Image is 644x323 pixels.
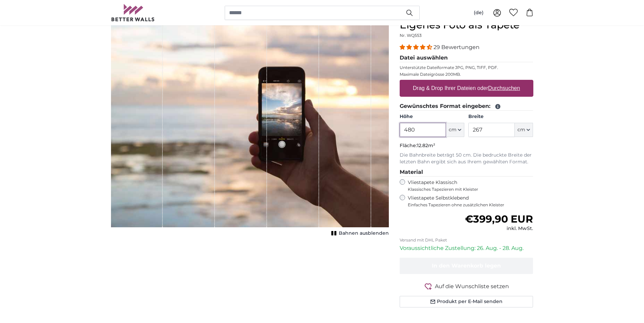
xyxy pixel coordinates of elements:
span: €399,90 EUR [465,213,533,225]
div: inkl. MwSt. [465,225,533,232]
span: 29 Bewertungen [434,44,480,50]
div: 1 of 1 [111,19,389,238]
label: Drag & Drop Ihrer Dateien oder [410,82,523,95]
p: Fläche: [400,142,533,149]
span: 4.34 stars [400,44,434,50]
label: Vliestapete Selbstklebend [408,195,533,208]
button: Produkt per E-Mail senden [400,296,533,307]
p: Versand mit DHL Paket [400,237,533,243]
span: 12.82m² [417,142,435,148]
span: cm [517,126,525,133]
p: Die Bahnbreite beträgt 50 cm. Die bedruckte Breite der letzten Bahn ergibt sich aus Ihrem gewählt... [400,152,533,165]
span: Klassisches Tapezieren mit Kleister [408,187,528,192]
button: Bahnen ausblenden [329,229,389,238]
label: Höhe [400,113,464,120]
button: (de) [468,7,489,19]
u: Durchsuchen [488,85,520,91]
p: Voraussichtliche Zustellung: 26. Aug. - 28. Aug. [400,244,533,252]
button: Auf die Wunschliste setzen [400,282,533,291]
span: Nr. WQ553 [400,33,422,38]
legend: Datei auswählen [400,54,533,62]
legend: Material [400,168,533,177]
span: cm [449,126,457,133]
span: Bahnen ausblenden [339,230,389,237]
p: Maximale Dateigrösse 200MB. [400,72,533,77]
span: Einfaches Tapezieren ohne zusätzlichen Kleister [408,202,533,208]
button: cm [446,123,464,137]
button: cm [515,123,533,137]
span: In den Warenkorb legen [432,262,501,269]
p: Unterstützte Dateiformate JPG, PNG, TIFF, PDF. [400,65,533,70]
button: In den Warenkorb legen [400,258,533,274]
span: Auf die Wunschliste setzen [435,282,509,291]
label: Vliestapete Klassisch [408,179,528,192]
legend: Gewünschtes Format eingeben: [400,102,533,111]
img: Betterwalls [111,4,155,21]
label: Breite [468,113,533,120]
